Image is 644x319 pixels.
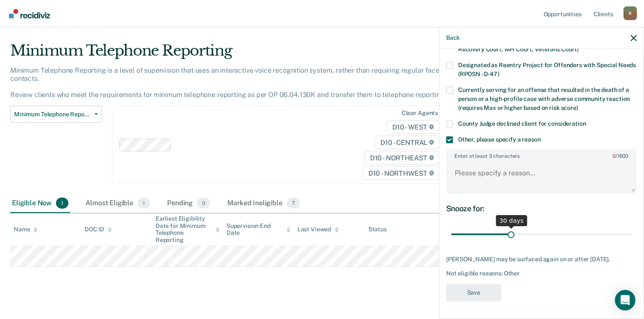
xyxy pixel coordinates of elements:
div: [PERSON_NAME] may be surfaced again on or after [DATE]. [446,256,637,263]
div: Pending [165,194,212,213]
div: Clear agents [402,109,438,117]
div: Eligible Now [10,194,70,213]
div: Minimum Telephone Reporting [10,42,493,66]
span: 1 [138,198,150,209]
span: Designated as Reentry Project for Offenders with Special Needs (RPOSN - D-47) [458,62,636,77]
span: 7 [287,198,300,209]
div: Earliest Eligibility Date for Minimum Telephone Reporting [156,215,220,244]
div: Snooze for: [446,204,637,213]
p: Minimum Telephone Reporting is a level of supervision that uses an interactive voice recognition ... [10,66,475,99]
span: D10 - CENTRAL [375,136,440,149]
span: 0 [612,153,615,159]
div: Almost Eligible [84,194,152,213]
span: Currently serving for an offense that resulted in the death of a person or a high-profile case wi... [458,86,630,111]
div: Name [14,226,38,233]
button: Save [446,284,501,301]
div: DOC ID [85,226,112,233]
span: County Judge declined client for consideration [458,120,586,127]
div: 30 days [496,215,527,226]
span: Minimum Telephone Reporting [14,111,91,118]
span: D10 - NORTHWEST [363,166,440,180]
span: 0 [197,198,210,209]
div: Open Intercom Messenger [615,290,635,310]
span: / 1600 [612,153,628,159]
button: Back [446,34,460,41]
button: Profile dropdown button [623,6,637,20]
span: Other, please specify a reason [458,136,541,143]
span: D10 - NORTHEAST [365,151,440,165]
span: 1 [56,198,68,209]
div: R [623,6,637,20]
div: Status [368,226,387,233]
div: Marked Ineligible [226,194,302,213]
img: Recidiviz [9,9,50,18]
label: Enter at least 3 characters [447,150,636,159]
div: Supervision End Date [226,222,291,237]
div: Not eligible reasons: Other [446,270,637,277]
span: D10 - WEST [387,120,440,134]
div: Last Viewed [297,226,339,233]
